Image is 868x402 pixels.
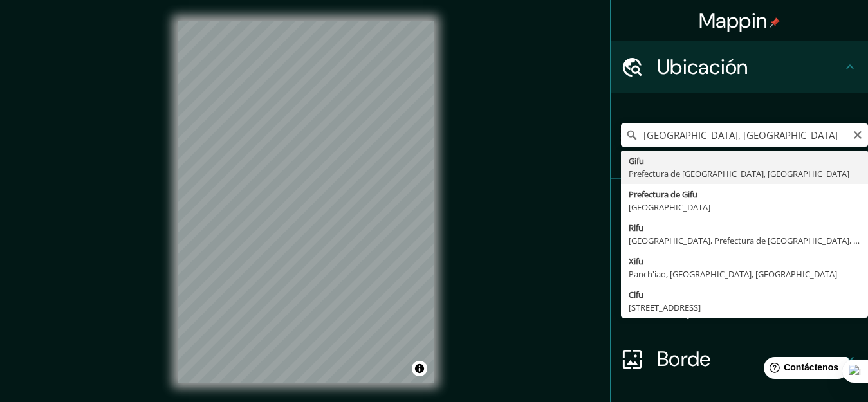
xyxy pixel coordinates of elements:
[178,21,434,383] canvas: Mapa
[611,179,868,230] div: Patas
[629,289,643,300] font: Cifu
[611,282,868,333] div: Disposición
[629,201,710,213] font: [GEOGRAPHIC_DATA]
[629,188,697,200] font: Prefectura de Gifu
[657,53,748,80] font: Ubicación
[629,255,643,267] font: Xifu
[629,155,644,167] font: Gifu
[699,7,768,34] font: Mappin
[621,123,868,147] input: Elige tu ciudad o zona
[629,168,849,179] font: Prefectura de [GEOGRAPHIC_DATA], [GEOGRAPHIC_DATA]
[412,361,427,376] button: Activar o desactivar atribución
[629,222,643,233] font: Rifu
[770,17,780,28] img: pin-icon.png
[629,302,701,313] font: [STREET_ADDRESS]
[611,333,868,385] div: Borde
[611,230,868,282] div: Estilo
[853,128,863,140] button: Claro
[753,352,854,388] iframe: Lanzador de widgets de ayuda
[629,268,837,280] font: Panch'iao, [GEOGRAPHIC_DATA], [GEOGRAPHIC_DATA]
[611,41,868,93] div: Ubicación
[657,345,711,372] font: Borde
